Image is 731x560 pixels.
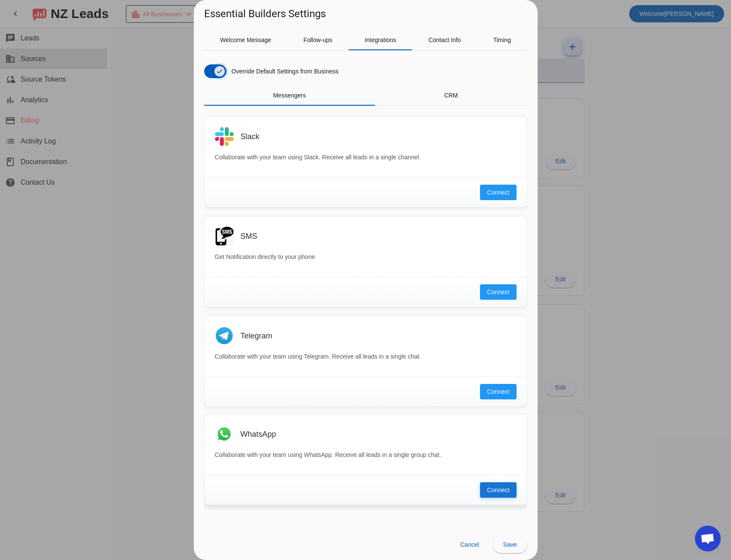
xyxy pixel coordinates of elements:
span: Timing [493,37,511,43]
span: Messengers [273,92,306,98]
h3: SMS [241,232,257,240]
span: Connect [487,486,509,494]
div: Open chat [695,526,721,551]
span: CRM [444,92,458,98]
label: Override Default Settings from Business [230,67,339,76]
h3: Slack [241,132,260,141]
h3: Telegram [241,332,272,340]
span: Welcome Message [220,37,271,43]
button: Connect [480,185,516,200]
h3: WhatsApp [240,430,276,438]
button: Connect [480,284,516,300]
img: WhatsApp [215,425,234,444]
button: Cancel [453,536,486,553]
span: Save [503,541,517,548]
p: Collaborate with your team using Slack. Receive all leads in a single channel. [215,153,517,162]
span: Connect [487,188,509,197]
p: Collaborate with your team using WhatsApp. Receive all leads in a single group chat. [215,450,517,460]
span: Integrations [365,37,396,43]
button: Connect [480,482,516,498]
span: Contact Info [428,37,461,43]
img: Slack [215,127,234,146]
span: Connect [487,387,509,396]
button: Connect [480,384,516,399]
button: Save [493,536,527,553]
span: Follow-ups [303,37,333,43]
span: Connect [487,288,509,296]
p: Get Notification directly to your phone [215,253,517,262]
span: Cancel [460,541,479,548]
img: Telegram [215,326,234,345]
img: SMS [215,227,234,246]
h1: Essential Builders Settings [204,7,326,21]
p: Collaborate with your team using Telegram. Receive all leads in a single chat. [215,352,517,361]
